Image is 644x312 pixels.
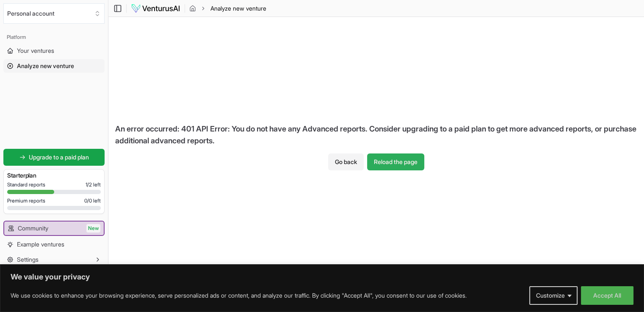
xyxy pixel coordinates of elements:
span: New [86,224,100,233]
a: CommunityNew [4,222,104,235]
a: Upgrade to a paid plan [3,149,105,166]
div: Platform [3,30,105,44]
button: Accept All [581,286,633,305]
span: Your ventures [17,47,54,55]
button: Settings [3,253,105,266]
span: 0 / 0 left [84,197,101,204]
span: 1 / 2 left [86,181,101,188]
button: Go back [328,153,364,170]
span: Analyze new venture [210,4,266,13]
button: Customize [529,286,578,305]
span: Analyze new venture [17,62,74,70]
button: Reload the page [367,153,424,170]
p: We value your privacy [11,272,633,282]
nav: breadcrumb [189,4,266,13]
span: Settings [17,255,39,264]
span: Example ventures [17,240,64,249]
h3: Starter plan [7,171,101,180]
a: Analyze new venture [3,59,105,73]
a: Example ventures [3,238,105,251]
span: Upgrade to a paid plan [29,153,89,161]
div: An error occurred: 401 API Error: You do not have any Advanced reports. Consider upgrading to a p... [108,116,644,153]
img: logo [131,3,180,14]
span: Premium reports [7,197,45,204]
span: Standard reports [7,181,45,188]
span: Community [18,224,48,233]
a: Your ventures [3,44,105,57]
button: Select an organization [3,3,105,24]
p: We use cookies to enhance your browsing experience, serve personalized ads or content, and analyz... [11,290,467,301]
